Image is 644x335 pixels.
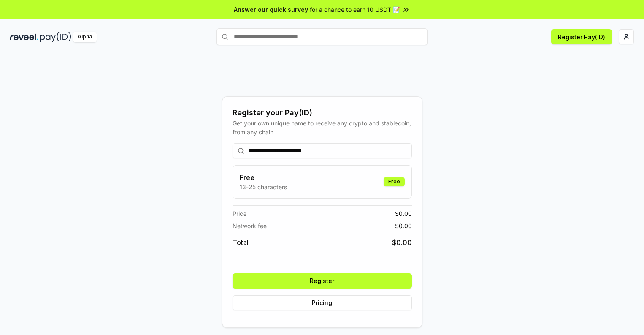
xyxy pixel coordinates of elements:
[384,177,405,186] div: Free
[233,119,412,136] div: Get your own unique name to receive any crypto and stablecoin, from any chain
[240,182,287,191] p: 13-25 characters
[240,172,287,182] h3: Free
[73,32,97,42] div: Alpha
[233,209,246,218] span: Price
[233,107,412,119] div: Register your Pay(ID)
[395,221,412,230] span: $ 0.00
[234,5,308,14] span: Answer our quick survey
[40,32,71,42] img: pay_id
[233,273,412,289] button: Register
[551,29,612,44] button: Register Pay(ID)
[233,295,412,310] button: Pricing
[395,209,412,218] span: $ 0.00
[233,221,267,230] span: Network fee
[310,5,400,14] span: for a chance to earn 10 USDT 📝
[10,32,38,42] img: reveel_dark
[233,237,249,248] span: Total
[392,237,412,248] span: $ 0.00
